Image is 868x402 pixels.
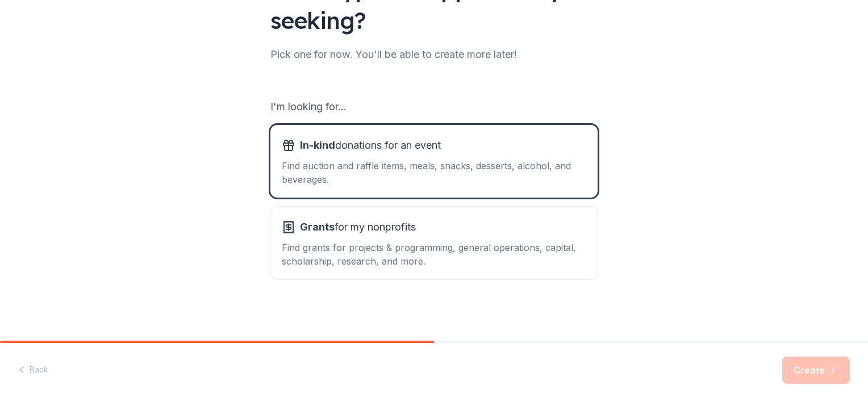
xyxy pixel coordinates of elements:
[282,159,586,186] div: Find auction and raffle items, meals, snacks, desserts, alcohol, and beverages.
[300,218,416,236] span: for my nonprofits
[300,136,441,154] span: donations for an event
[270,207,598,279] button: Grantsfor my nonprofitsFind grants for projects & programming, general operations, capital, schol...
[300,221,335,233] span: Grants
[300,139,335,151] span: In-kind
[282,241,586,268] div: Find grants for projects & programming, general operations, capital, scholarship, research, and m...
[270,125,598,198] button: In-kinddonations for an eventFind auction and raffle items, meals, snacks, desserts, alcohol, and...
[270,98,598,116] div: I'm looking for...
[270,45,598,64] div: Pick one for now. You'll be able to create more later!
